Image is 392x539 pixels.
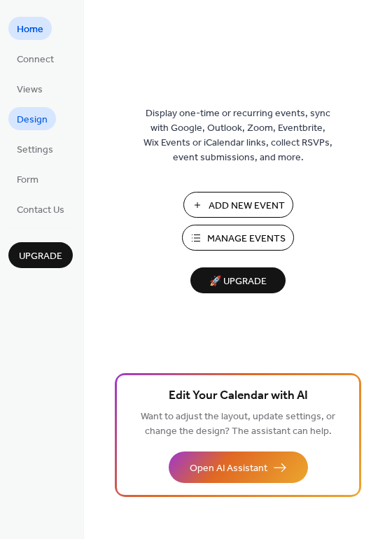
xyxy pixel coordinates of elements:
button: Manage Events [182,225,294,251]
span: Settings [17,143,53,157]
span: Connect [17,52,54,67]
a: Views [8,77,51,100]
a: Design [8,107,56,130]
a: Settings [8,137,62,160]
span: Want to adjust the layout, update settings, or change the design? The assistant can help. [141,407,335,441]
span: Add New Event [209,199,285,213]
span: Display one-time or recurring events, sync with Google, Outlook, Zoom, Eventbrite, Wix Events or ... [143,106,332,165]
button: 🚀 Upgrade [190,267,286,293]
a: Home [8,17,52,40]
a: Connect [8,47,62,70]
span: Home [17,22,43,37]
span: Edit Your Calendar with AI [169,386,308,406]
span: 🚀 Upgrade [199,272,277,291]
button: Upgrade [8,242,73,268]
a: Contact Us [8,197,73,220]
span: Open AI Assistant [190,461,267,476]
span: Views [17,83,43,97]
a: Form [8,167,47,190]
button: Open AI Assistant [169,451,308,483]
span: Manage Events [207,232,286,246]
span: Design [17,113,48,127]
span: Upgrade [19,249,62,264]
span: Form [17,173,38,188]
span: Contact Us [17,203,64,218]
button: Add New Event [183,192,293,218]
